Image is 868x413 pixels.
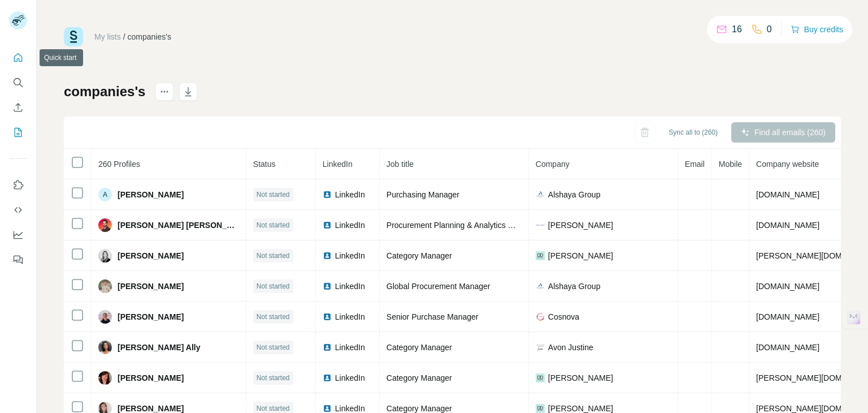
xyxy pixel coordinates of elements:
[536,224,545,226] img: company-logo
[536,160,570,169] span: Company
[98,218,112,232] img: Avatar
[253,160,276,169] span: Status
[323,373,332,382] img: LinkedIn logo
[257,220,290,230] span: Not started
[335,342,365,353] span: LinkedIn
[669,127,718,137] span: Sync all to (260)
[335,220,365,231] span: LinkedIn
[9,48,27,68] button: Quick start
[257,251,290,261] span: Not started
[335,250,365,261] span: LinkedIn
[661,124,726,141] button: Sync all to (260)
[257,373,290,383] span: Not started
[536,343,545,352] img: company-logo
[323,404,332,413] img: LinkedIn logo
[323,190,332,199] img: LinkedIn logo
[548,372,613,384] span: [PERSON_NAME]
[323,282,332,291] img: LinkedIn logo
[756,190,819,199] span: [DOMAIN_NAME]
[756,160,819,169] span: Company website
[118,189,184,200] span: [PERSON_NAME]
[536,282,545,291] img: company-logo
[536,373,545,382] img: company-logo
[548,220,613,231] span: [PERSON_NAME]
[98,249,112,263] img: Avatar
[387,373,452,382] span: Category Manager
[9,225,27,245] button: Dashboard
[9,249,27,270] button: Feedback
[9,200,27,220] button: Use Surfe API
[548,189,601,200] span: Alshaya Group
[257,281,290,291] span: Not started
[9,175,27,195] button: Use Surfe on LinkedIn
[118,311,184,322] span: [PERSON_NAME]
[387,221,539,230] span: Procurement Planning & Analytics Manager
[756,312,819,321] span: [DOMAIN_NAME]
[118,342,201,353] span: [PERSON_NAME] Ally
[756,343,819,352] span: [DOMAIN_NAME]
[9,122,27,143] button: My lists
[767,23,772,36] p: 0
[323,221,332,230] img: LinkedIn logo
[323,343,332,352] img: LinkedIn logo
[685,160,705,169] span: Email
[98,310,112,324] img: Avatar
[387,312,479,321] span: Senior Purchase Manager
[732,23,742,36] p: 16
[98,341,112,354] img: Avatar
[323,312,332,321] img: LinkedIn logo
[548,342,593,353] span: Avon Justine
[536,312,545,321] img: company-logo
[98,371,112,385] img: Avatar
[118,220,239,231] span: [PERSON_NAME] [PERSON_NAME]
[548,250,613,261] span: [PERSON_NAME]
[536,190,545,199] img: company-logo
[257,342,290,352] span: Not started
[536,404,545,413] img: company-logo
[387,343,452,352] span: Category Manager
[98,188,112,201] div: A
[94,32,121,41] a: My lists
[64,83,145,101] h1: companies's
[756,221,819,230] span: [DOMAIN_NAME]
[387,160,414,169] span: Job title
[756,282,819,291] span: [DOMAIN_NAME]
[335,189,365,200] span: LinkedIn
[118,281,184,292] span: [PERSON_NAME]
[257,312,290,322] span: Not started
[257,190,290,200] span: Not started
[118,250,184,261] span: [PERSON_NAME]
[118,372,184,384] span: [PERSON_NAME]
[719,160,742,169] span: Mobile
[123,31,125,42] li: /
[128,31,171,42] div: companies's
[64,27,83,46] img: Surfe Logo
[548,311,579,322] span: Cosnova
[335,311,365,322] span: LinkedIn
[548,281,601,292] span: Alshaya Group
[387,404,452,413] span: Category Manager
[98,279,112,293] img: Avatar
[387,190,459,199] span: Purchasing Manager
[9,97,27,118] button: Enrich CSV
[791,21,843,37] button: Buy credits
[98,160,140,169] span: 260 Profiles
[9,72,27,93] button: Search
[387,251,452,260] span: Category Manager
[155,83,173,101] button: actions
[335,372,365,384] span: LinkedIn
[335,281,365,292] span: LinkedIn
[387,282,491,291] span: Global Procurement Manager
[536,251,545,260] img: company-logo
[323,251,332,260] img: LinkedIn logo
[323,160,353,169] span: LinkedIn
